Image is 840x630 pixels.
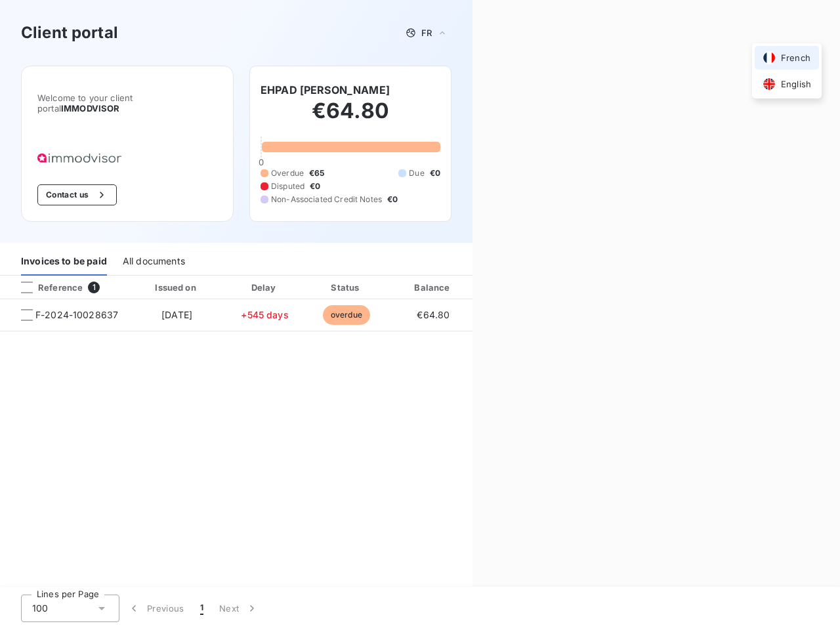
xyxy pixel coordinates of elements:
[131,281,222,294] div: Issued on
[271,194,382,205] span: Non-Associated Credit Notes
[307,281,385,294] div: Status
[32,602,48,615] span: 100
[228,281,303,294] div: Delay
[417,309,450,320] span: €64.80
[37,93,217,114] span: Welcome to your client portal
[387,194,398,205] span: €0
[261,98,440,137] h2: €64.80
[21,21,118,45] h3: Client portal
[409,167,424,179] span: Due
[430,167,440,179] span: €0
[21,248,107,276] div: Invoices to be paid
[421,28,432,38] span: FR
[119,595,192,622] button: Previous
[37,184,117,205] button: Contact us
[161,309,192,320] span: [DATE]
[309,167,324,179] span: €65
[61,103,120,114] span: IMMODVISOR
[241,309,288,320] span: +545 days
[323,305,370,325] span: overdue
[271,167,304,179] span: Overdue
[211,595,266,622] button: Next
[35,308,118,322] span: F-2024-10028637
[192,595,211,622] button: 1
[261,82,390,98] h6: EHPAD [PERSON_NAME]
[310,180,320,192] span: €0
[88,282,100,293] span: 1
[390,281,476,294] div: Balance
[200,602,203,615] span: 1
[259,157,264,167] span: 0
[123,248,185,276] div: All documents
[271,180,304,192] span: Disputed
[37,154,121,163] img: Company logo
[10,282,83,293] div: Reference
